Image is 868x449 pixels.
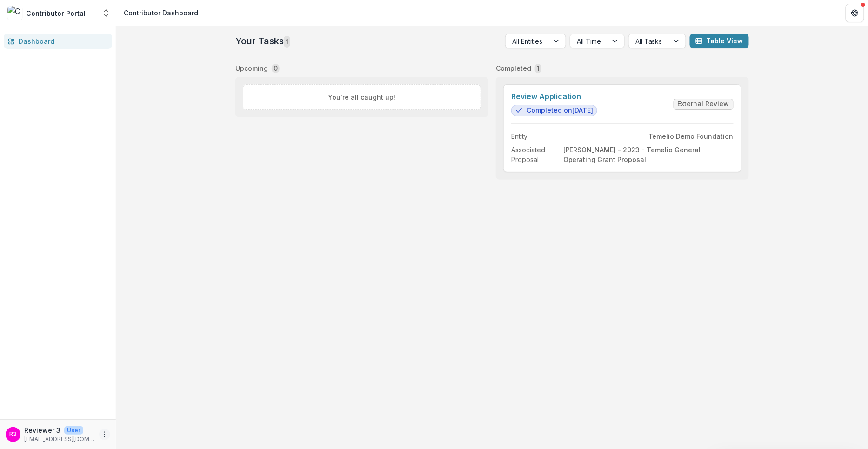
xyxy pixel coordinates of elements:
[9,431,17,437] div: Reviewer 3
[496,63,531,73] p: Completed
[235,35,290,47] h2: Your Tasks
[284,36,290,48] span: 1
[19,36,105,46] div: Dashboard
[511,92,597,101] a: Review Application
[64,426,83,435] p: User
[328,92,396,102] p: You're all caught up!
[24,425,60,435] p: Reviewer 3
[690,34,749,48] button: Table View
[7,6,22,20] img: Contributor Portal
[274,63,278,73] p: 0
[537,63,540,73] p: 1
[120,6,202,20] nav: breadcrumb
[24,435,95,443] p: [EMAIL_ADDRESS][DOMAIN_NAME]
[100,4,113,22] button: Open entity switcher
[26,8,86,18] div: Contributor Portal
[124,8,198,18] div: Contributor Dashboard
[846,4,864,22] button: Get Help
[235,63,268,73] p: Upcoming
[4,34,112,49] a: Dashboard
[99,429,110,440] button: More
